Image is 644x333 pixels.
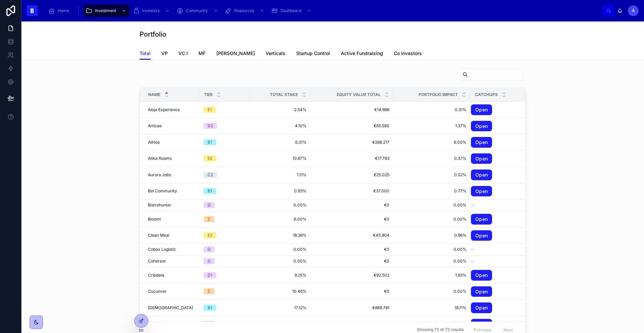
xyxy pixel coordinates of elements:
[471,170,492,180] a: Open
[315,202,389,208] a: €0
[254,233,307,238] span: 18.36%
[148,172,171,178] span: Aurora Jobs
[315,156,389,161] span: €17.783
[471,170,531,180] a: Open
[397,202,467,208] a: 0.00%
[337,92,381,97] span: Equity Value Total
[204,216,246,222] a: Z
[208,321,210,327] div: Z
[148,217,196,222] a: Bloomi
[204,202,246,208] a: G
[315,140,389,145] a: €288.217
[315,107,389,112] span: €14.986
[397,140,467,145] a: 6.00%
[315,247,389,252] span: €0
[208,288,210,294] div: Z
[397,289,467,294] a: 0.00%
[266,50,285,57] span: Verticals
[254,202,307,208] span: 0.00%
[148,247,196,252] a: Cobox Logistic
[254,217,307,222] a: 6.00%
[208,188,212,194] div: B1
[148,233,169,238] span: Clean Meal
[471,319,492,330] a: Open
[397,123,467,129] span: 1.37%
[43,3,602,18] div: scrollable content
[27,5,38,16] img: App logo
[397,172,467,178] a: 0.52%
[161,47,168,61] a: VP
[254,289,307,294] span: 10.46%
[296,50,330,57] span: Startup Control
[471,230,492,241] a: Open
[208,258,211,264] div: G
[142,8,160,13] span: Investors
[471,121,531,132] a: Open
[254,273,307,278] a: 9.25%
[315,217,389,222] a: €0
[208,232,212,238] div: E2
[148,233,196,238] a: Clean Meal
[148,188,177,194] span: Bel Community
[471,302,531,313] a: Open
[148,92,160,97] span: Name
[397,217,467,222] a: 0.00%
[204,92,213,97] span: Tier
[204,107,246,113] a: E1
[315,172,389,178] span: €25.025
[208,305,212,311] div: B1
[148,123,196,129] a: Articae
[204,272,246,278] a: D1
[148,123,162,129] span: Articae
[266,47,285,61] a: Verticals
[216,50,255,57] span: [PERSON_NAME]
[471,186,492,197] a: Open
[397,247,467,252] a: 0.00%
[269,5,315,17] a: Dashboard
[397,258,467,264] a: 0.00%
[397,188,467,194] a: 0.77%
[315,258,389,264] a: €0
[254,140,307,145] a: 6.31%
[148,202,171,208] span: Bistrohunter
[315,305,389,311] span: €869.781
[178,50,188,57] span: VC I
[471,214,531,225] a: Open
[270,92,298,97] span: Total Stake
[254,172,307,178] span: 1.11%
[397,273,467,278] a: 1.93%
[148,289,167,294] span: Cucunver
[471,286,531,297] a: Open
[254,107,307,112] span: 2.54%
[58,8,69,13] span: Home
[315,233,389,238] span: €45.904
[471,186,531,197] a: Open
[148,258,166,264] span: Coherent
[280,8,301,13] span: Dashboard
[254,188,307,194] a: 0.93%
[46,5,74,17] a: Home
[204,258,246,264] a: G
[315,289,389,294] a: €0
[131,5,173,17] a: Investors
[208,246,211,252] div: G
[140,50,151,57] span: Total
[315,273,389,278] a: €92.502
[208,172,213,178] div: C2
[208,123,213,129] div: D2
[254,123,307,129] span: 4.10%
[208,139,212,145] div: B1
[471,153,531,164] a: Open
[148,188,196,194] a: Bel Community
[417,327,464,333] span: Showing 72 of 72 results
